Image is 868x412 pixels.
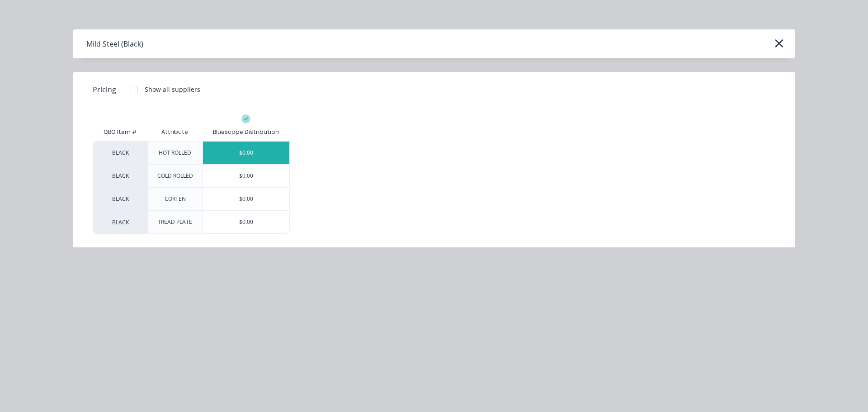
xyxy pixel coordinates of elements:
span: Pricing [93,84,116,95]
div: CORTEN [165,195,186,203]
div: Attribute [154,121,195,143]
div: $0.00 [203,165,289,187]
div: HOT ROLLED [159,149,191,157]
div: COLD ROLLED [157,172,193,180]
div: Mild Steel (Black) [86,38,143,49]
div: $0.00 [203,142,289,164]
div: Show all suppliers [145,85,200,94]
div: BLACK [93,187,147,210]
div: QBO Item # [93,123,147,141]
div: $0.00 [203,188,289,210]
div: BLACK [93,210,147,234]
div: $0.00 [203,211,289,233]
div: BLACK [93,141,147,164]
div: Bluescope Distribution [213,128,279,136]
div: BLACK [93,164,147,187]
div: TREAD PLATE [158,218,192,226]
